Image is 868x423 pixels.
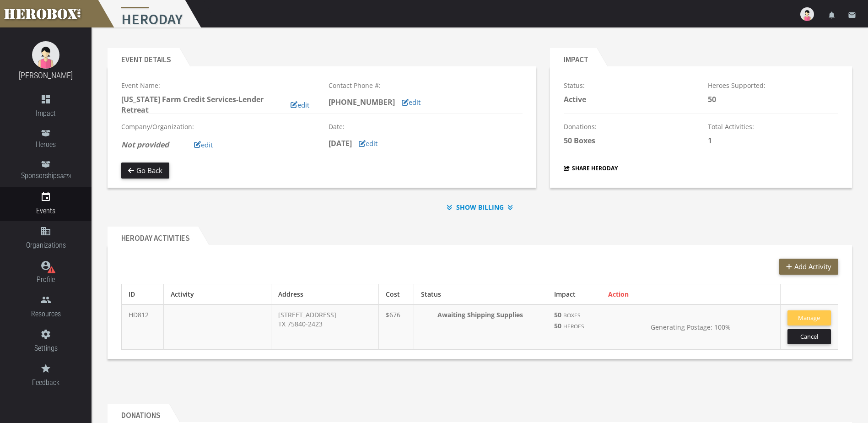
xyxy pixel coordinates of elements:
section: Event Details [108,48,536,188]
p: Company/Organization: [121,121,315,132]
section: HeroDay Activities [108,227,852,359]
th: Impact [547,284,601,305]
a: [PERSON_NAME] [19,70,73,80]
b: Active [564,94,586,104]
p: Heroes Supported: [708,80,838,91]
div: SHOW BILLING [108,202,852,212]
b: 50 [554,321,561,330]
i: email [848,11,856,19]
b: [US_STATE] Farm Credit Services-Lender Retreat [121,94,264,115]
small: HEROES [563,322,584,330]
b: SHOW BILLING [456,202,504,212]
h2: Donations [108,404,169,422]
small: BETA [60,174,71,179]
h2: HeroDay Activities [108,227,198,245]
th: Cost [378,284,414,305]
button: Cancel [787,329,831,344]
span: 50 [708,94,716,104]
i: event [40,191,51,202]
button: edit [395,94,427,110]
img: female.jpg [32,41,59,69]
h2: Impact [550,48,597,66]
b: 50 [554,310,561,319]
button: edit [187,137,220,153]
small: BOXES [563,311,581,319]
section: Impact [550,48,852,188]
h2: Event Details [108,48,179,66]
th: Activity [163,284,271,305]
p: Contact Phone #: [329,80,522,91]
button: Share HeroDay [564,163,618,174]
p: Date: [329,121,522,132]
b: [DATE] [329,138,352,148]
button: Manage [787,310,831,325]
p: Awaiting Shipping Supplies [421,310,540,320]
th: ID [122,284,164,305]
p: Event Name: [121,80,315,91]
button: edit [284,97,315,113]
b: [PHONE_NUMBER] [329,97,395,107]
i: Not provided [121,140,169,150]
th: Address [271,284,378,305]
img: user-image [800,7,814,21]
th: Status [414,284,547,305]
span: Generating Postage: 100% [651,323,731,331]
td: $676 [378,304,414,350]
p: Total Activities: [708,121,838,132]
i: notifications [828,11,836,19]
button: Go Back [121,163,169,179]
p: Status: [564,80,694,91]
b: 50 Boxes [564,136,595,146]
p: Donations: [564,121,694,132]
span: 1 [708,136,712,146]
span: Action [608,290,629,298]
td: [STREET_ADDRESS] TX 75840-2423 [271,304,378,350]
a: Add Activity [779,259,838,275]
td: HD812 [122,304,164,350]
button: edit [352,136,384,152]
